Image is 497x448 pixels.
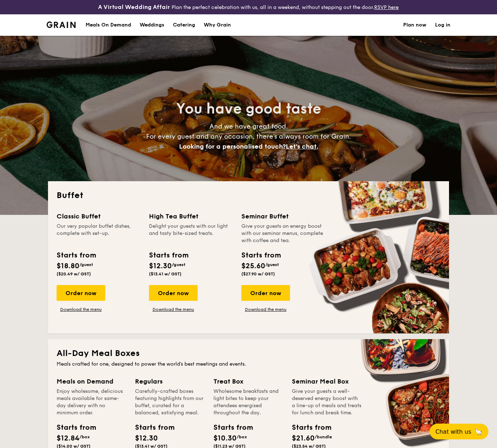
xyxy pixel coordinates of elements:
div: Order now [241,285,290,301]
a: Why Grain [199,14,235,36]
a: Download the menu [241,307,290,312]
div: Carefully-crafted boxes featuring highlights from our buffet, curated for a balanced, satisfying ... [135,388,205,416]
div: Weddings [140,14,164,36]
div: Starts from [292,422,324,433]
div: Treat Box [213,376,283,386]
span: Chat with us [435,428,471,435]
span: /guest [265,262,279,267]
div: Give your guests a well-deserved energy boost with a line-up of meals and treats for lunch and br... [292,388,362,416]
span: ($20.49 w/ GST) [57,271,91,276]
a: Meals On Demand [81,14,135,36]
span: $18.80 [57,262,79,270]
span: $12.30 [149,262,172,270]
a: Weddings [135,14,169,36]
a: Plan now [403,14,426,36]
span: 🦙 [474,428,483,436]
span: And we have great food. For every guest and any occasion, there’s always room for Grain. [146,122,351,150]
span: /box [237,434,247,439]
div: High Tea Buffet [149,211,233,221]
div: Starts from [57,422,89,433]
a: Download the menu [149,307,198,312]
h2: All-Day Meal Boxes [57,348,440,359]
div: Meals on Demand [57,376,126,386]
span: $12.84 [57,434,79,443]
span: /bundle [315,434,332,439]
div: Meals crafted for one, designed to power the world's best meetings and events. [57,361,440,368]
span: /box [79,434,90,439]
div: Wholesome breakfasts and light bites to keep your attendees energised throughout the day. [213,388,283,416]
h2: Buffet [57,190,440,201]
div: Plan the perfect celebration with us, all in a weekend, without stepping out the door. [83,3,414,11]
span: ($27.90 w/ GST) [241,271,275,276]
h1: Catering [173,14,195,36]
span: You have good taste [176,100,321,117]
a: RSVP here [374,4,399,10]
div: Our very popular buffet dishes, complete with set-up. [57,223,140,244]
div: Starts from [135,422,167,433]
div: Delight your guests with our light and tasty bite-sized treats. [149,223,233,244]
span: $12.30 [135,434,158,443]
div: Starts from [57,250,96,261]
div: Seminar Meal Box [292,376,362,386]
span: Let's chat. [286,143,318,150]
img: Grain [47,21,76,28]
button: Chat with us🦙 [430,424,488,439]
div: Order now [57,285,105,301]
div: Enjoy wholesome, delicious meals available for same-day delivery with no minimum order. [57,388,126,416]
div: Seminar Buffet [241,211,325,221]
h4: A Virtual Wedding Affair [98,3,170,11]
div: Give your guests an energy boost with our seminar menus, complete with coffee and tea. [241,223,325,244]
div: Classic Buffet [57,211,140,221]
a: Log in [435,14,450,36]
div: Order now [149,285,198,301]
div: Why Grain [204,14,231,36]
span: ($13.41 w/ GST) [149,271,182,276]
div: Starts from [213,422,246,433]
span: /guest [172,262,185,267]
div: Starts from [241,250,280,261]
a: Download the menu [57,307,105,312]
span: $25.60 [241,262,265,270]
a: Logotype [47,21,76,28]
div: Starts from [149,250,188,261]
a: Catering [169,14,199,36]
span: $21.60 [292,434,315,443]
span: /guest [79,262,93,267]
span: Looking for a personalised touch? [179,143,286,150]
div: Regulars [135,376,205,386]
div: Meals On Demand [86,14,131,36]
span: $10.30 [213,434,237,443]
